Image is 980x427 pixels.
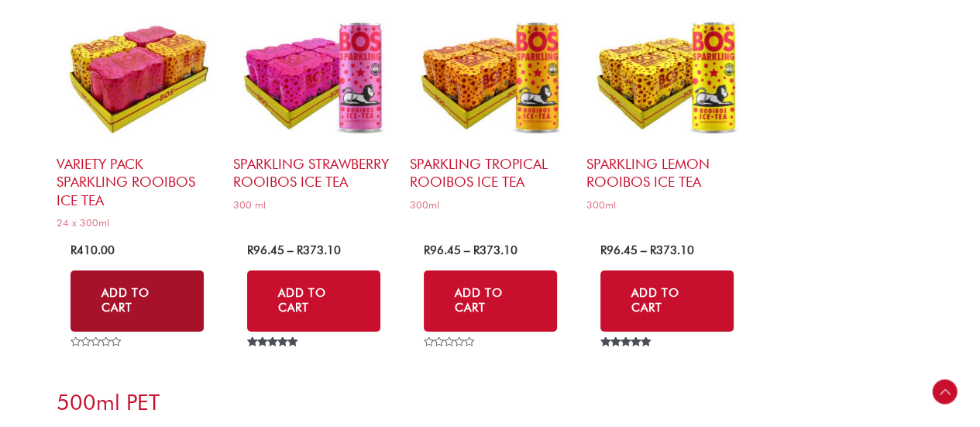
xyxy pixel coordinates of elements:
[287,243,294,257] span: –
[473,243,480,257] span: R
[600,337,654,382] span: Rated out of 5
[424,270,557,332] a: Select options for “Sparkling Tropical Rooibos Ice Tea”
[600,243,607,257] span: R
[424,243,430,257] span: R
[410,155,571,191] h2: Sparkling Tropical Rooibos Ice Tea
[247,243,284,257] bdi: 96.45
[247,337,301,382] span: Rated out of 5
[641,243,647,257] span: –
[600,270,734,332] a: Select options for “Sparkling Lemon Rooibos Ice Tea”
[70,243,77,257] span: R
[586,198,748,212] span: 300ml
[57,388,924,416] h3: 500ml PET
[600,243,638,257] bdi: 96.45
[70,243,115,257] bdi: 410.00
[586,155,748,191] h2: Sparkling Lemon Rooibos Ice Tea
[650,243,694,257] bdi: 373.10
[297,243,303,257] span: R
[70,270,204,332] a: Add to cart: “Variety Pack Sparkling Rooibos Ice Tea”
[57,155,218,209] h2: Variety Pack Sparkling Rooibos Ice Tea
[233,155,394,191] h2: Sparkling Strawberry Rooibos Ice Tea
[464,243,470,257] span: –
[424,243,461,257] bdi: 96.45
[297,243,341,257] bdi: 373.10
[233,198,394,212] span: 300 ml
[247,243,253,257] span: R
[410,198,571,212] span: 300ml
[57,216,218,229] span: 24 x 300ml
[247,270,380,332] a: Select options for “Sparkling Strawberry Rooibos Ice Tea”
[650,243,656,257] span: R
[473,243,518,257] bdi: 373.10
